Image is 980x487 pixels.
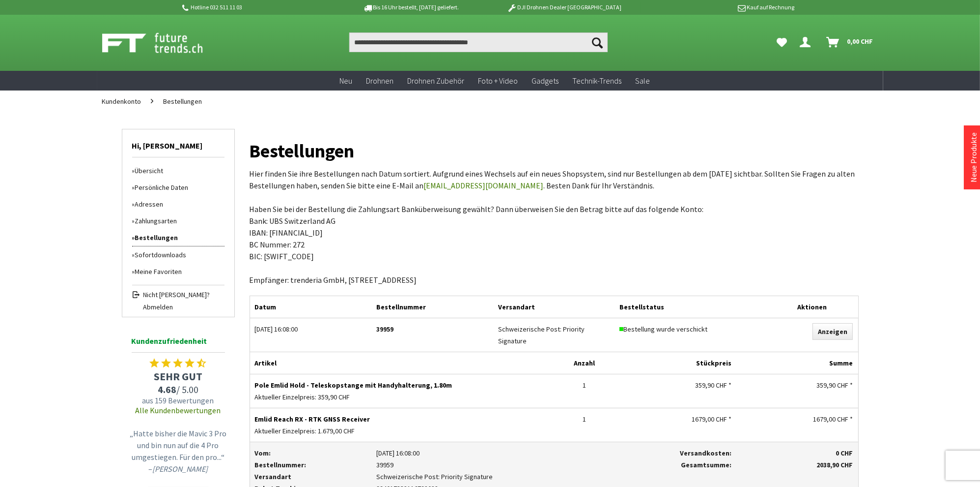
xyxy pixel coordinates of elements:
a: Bestellungen [132,229,224,246]
span: Abmelden [143,302,224,312]
div: Anzahl [554,352,615,374]
div: 1 [559,379,610,391]
p: Hotline 032 511 11 03 [181,1,334,13]
span: SEHR GUT [127,369,230,383]
p: Kauf auf Rechnung [641,1,794,13]
span: Foto + Video [478,76,518,86]
p: 2038,90 CHF [741,459,853,471]
span: Sale [636,76,650,86]
div: Versandart [493,296,615,318]
div: Artikel [250,352,554,374]
span: Nicht [143,290,158,299]
span: / 5.00 [127,383,230,396]
div: Bestellnummer [371,296,493,318]
div: Summe [736,352,858,374]
p: Versandart [255,471,367,483]
a: Alle Kundenbewertungen [136,405,221,415]
a: Meine Favoriten [772,32,792,52]
span: Drohnen Zubehör [408,76,465,86]
span: Kundenzufriedenheit [132,335,225,353]
span: Aktueller Einzelpreis: [255,393,317,401]
p: Bis 16 Uhr bestellt, [DATE] geliefert. [334,1,487,13]
div: Schweizerische Post: Priority Signature [498,323,610,347]
em: [PERSON_NAME] [152,464,208,474]
span: 1.679,00 CHF [318,426,355,435]
a: Zahlungsarten [132,213,224,229]
div: Aktionen [767,296,858,318]
a: Technik-Trends [566,71,629,91]
a: Persönliche Daten [132,179,224,196]
span: Neu [340,76,353,86]
a: Drohnen Zubehör [401,71,472,91]
p: Vom: [255,447,367,459]
span: Technik-Trends [573,76,622,86]
span: 4.68 [158,383,176,396]
p: „Hatte bisher die Mavic 3 Pro und bin nun auf die 4 Pro umgestiegen. Für den pro...“ – [129,427,227,475]
button: Suchen [587,32,608,52]
div: 39959 [376,323,488,335]
a: Übersicht [132,162,224,179]
a: Warenkorb [823,32,878,52]
p: Bestellnummer: [255,459,367,471]
img: Shop Futuretrends - zur Startseite wechseln [102,30,224,55]
a: Bestellungen [159,91,207,112]
a: Nicht [PERSON_NAME]? Abmelden [132,285,224,312]
h1: Bestellungen [250,134,859,168]
a: Sofortdownloads [132,246,224,263]
span: Hi, [PERSON_NAME] [132,129,224,157]
span: aus 159 Bewertungen [127,396,230,405]
span: Bestellungen [164,97,202,106]
input: Produkt, Marke, Kategorie, EAN, Artikelnummer… [349,32,608,52]
div: Bestellung wurde verschickt [619,323,762,335]
div: 359,90 CHF * [619,379,731,391]
a: Neue Produkte [969,132,979,183]
a: Sale [629,71,657,91]
p: Gesamtsumme: [619,459,731,471]
span: Gadgets [532,76,559,86]
span: Aktueller Einzelpreis: [255,426,317,435]
a: Adressen [132,196,224,213]
p: Schweizerische Post: Priority Signature [376,471,610,483]
a: Gadgets [525,71,566,91]
span: Kundenkonto [102,97,141,106]
p: Pole Emlid Hold - Teleskopstange mit Handyhalterung, 1.80m [255,379,549,391]
p: Emlid Reach RX - RTK GNSS Receiver [255,413,549,425]
a: Drohnen [360,71,401,91]
div: 1679,00 CHF * [741,413,853,425]
div: [DATE] 16:08:00 [255,323,367,335]
a: Neu [333,71,360,91]
span: Drohnen [366,76,394,86]
div: 359,90 CHF * [741,379,853,391]
a: Meine Favoriten [132,263,224,280]
p: 39959 [376,459,610,471]
a: [EMAIL_ADDRESS][DOMAIN_NAME] [424,181,544,190]
a: Kundenkonto [97,91,146,112]
div: Bestellstatus [615,296,767,318]
a: Anzeigen [812,323,853,340]
div: 1 [559,413,610,425]
a: Hi, Harald - Dein Konto [796,32,819,52]
div: Datum [250,296,372,318]
span: 359,90 CHF [318,393,350,401]
p: 0 CHF [741,447,853,459]
p: Versandkosten: [619,447,731,459]
span: [PERSON_NAME]? [160,290,210,299]
div: Stückpreis [615,352,736,374]
p: Hier finden Sie ihre Bestellungen nach Datum sortiert. Aufgrund eines Wechsels auf ein neues Shop... [250,168,859,286]
span: 0,00 CHF [847,33,873,49]
div: 1679,00 CHF * [619,413,731,425]
p: DJI Drohnen Dealer [GEOGRAPHIC_DATA] [487,1,641,13]
a: Foto + Video [472,71,525,91]
p: [DATE] 16:08:00 [376,447,610,459]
